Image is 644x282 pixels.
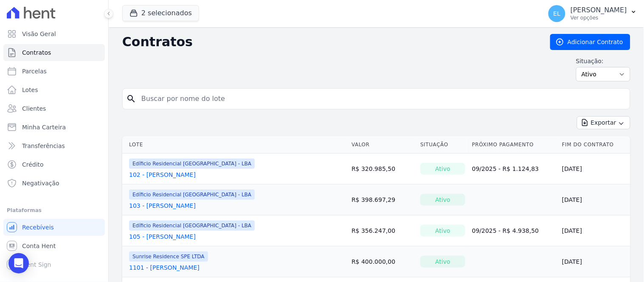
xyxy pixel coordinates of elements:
span: Transferências [22,142,65,150]
a: Contratos [3,44,105,61]
button: EL [PERSON_NAME] Ver opções [542,2,644,25]
a: Lotes [3,81,105,98]
th: Próximo Pagamento [469,136,559,154]
th: Fim do Contrato [559,136,630,154]
span: Edíficio Residencial [GEOGRAPHIC_DATA] - LBA [129,221,255,231]
a: Minha Carteira [3,119,105,136]
input: Buscar por nome do lote [136,90,627,107]
p: [PERSON_NAME] [571,6,627,14]
span: Edíficio Residencial [GEOGRAPHIC_DATA] - LBA [129,159,255,169]
span: Edíficio Residencial [GEOGRAPHIC_DATA] - LBA [129,190,255,200]
td: R$ 398.697,29 [348,184,417,215]
a: Recebíveis [3,219,105,236]
a: Clientes [3,100,105,117]
div: Plataformas [7,205,101,215]
a: 105 - [PERSON_NAME] [129,232,196,241]
a: 102 - [PERSON_NAME] [129,170,196,179]
a: Conta Hent [3,237,105,254]
a: Visão Geral [3,25,105,42]
a: Negativação [3,175,105,192]
td: R$ 320.985,50 [348,154,417,184]
span: Visão Geral [22,30,56,38]
a: 09/2025 - R$ 1.124,83 [472,165,539,172]
th: Valor [348,136,417,154]
span: Conta Hent [22,242,56,250]
th: Lote [122,136,348,154]
label: Situação: [576,57,630,65]
div: Ativo [420,194,465,206]
a: 103 - [PERSON_NAME] [129,201,196,210]
th: Situação [417,136,469,154]
span: Parcelas [22,67,47,75]
span: EL [554,11,561,17]
a: Adicionar Contrato [550,34,630,50]
span: Sunrise Residence SPE LTDA [129,251,208,262]
a: Transferências [3,137,105,154]
a: Parcelas [3,63,105,80]
p: Ver opções [571,14,627,21]
button: 2 selecionados [122,5,199,21]
button: Exportar [577,116,630,129]
span: Recebíveis [22,223,54,232]
td: [DATE] [559,184,630,215]
a: Crédito [3,156,105,173]
td: R$ 356.247,00 [348,215,417,246]
span: Negativação [22,179,59,187]
span: Crédito [22,160,44,169]
span: Contratos [22,48,51,57]
a: 09/2025 - R$ 4.938,50 [472,227,539,234]
div: Ativo [420,256,465,268]
i: search [126,94,136,104]
td: [DATE] [559,215,630,246]
div: Ativo [420,225,465,237]
span: Minha Carteira [22,123,66,131]
td: [DATE] [559,154,630,184]
span: Lotes [22,86,38,94]
div: Open Intercom Messenger [8,253,29,274]
a: 1101 - [PERSON_NAME] [129,263,200,272]
div: Ativo [420,163,465,175]
td: R$ 400.000,00 [348,246,417,277]
td: [DATE] [559,246,630,277]
span: Clientes [22,104,46,113]
h2: Contratos [122,34,537,50]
